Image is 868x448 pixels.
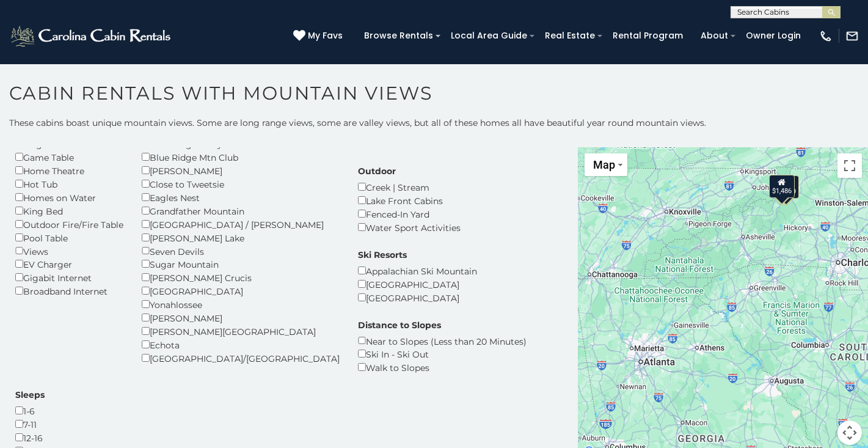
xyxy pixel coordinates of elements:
div: Pool Table [15,231,123,244]
a: Real Estate [539,26,601,45]
a: Local Area Guide [445,26,533,45]
a: My Favs [293,29,346,43]
div: Outdoor Fire/Fire Table [15,218,123,231]
div: Views [15,244,123,258]
div: [PERSON_NAME] [142,311,340,325]
div: Walk to Slopes [358,361,527,374]
div: [GEOGRAPHIC_DATA] [358,291,477,304]
a: Owner Login [740,26,807,45]
div: Eagles Nest [142,191,340,204]
div: Blue Ridge Mtn Club [142,150,340,164]
div: Grandfather Mountain [142,204,340,218]
div: Yonahlossee [142,298,340,311]
span: Map [593,158,615,171]
img: phone-regular-white.png [819,29,833,43]
div: Creek | Stream [358,180,461,194]
label: Ski Resorts [358,249,407,261]
button: Toggle fullscreen view [837,153,862,178]
div: Home Theatre [15,164,123,177]
div: 12-16 [15,431,45,444]
div: $1,486 [769,175,795,198]
div: Hot Tub [15,177,123,191]
div: [PERSON_NAME][GEOGRAPHIC_DATA] [142,325,340,338]
div: Close to Tweetsie [142,177,340,191]
div: Appalachian Ski Mountain [358,264,477,277]
label: Distance to Slopes [358,319,441,331]
label: Outdoor [358,165,396,177]
div: Echota [142,338,340,351]
div: Sugar Mountain [142,257,340,271]
div: [GEOGRAPHIC_DATA] / [PERSON_NAME] [142,218,340,231]
div: [PERSON_NAME] Crucis [142,271,340,284]
a: Rental Program [607,26,689,45]
div: [PERSON_NAME] [142,164,340,177]
div: Broadband Internet [15,284,123,298]
img: mail-regular-white.png [845,29,859,43]
div: [PERSON_NAME] Lake [142,231,340,244]
div: [GEOGRAPHIC_DATA] [142,284,340,298]
div: Water Sport Activities [358,221,461,234]
div: Game Table [15,150,123,164]
div: EV Charger [15,257,123,271]
div: Seven Devils [142,244,340,258]
div: 1-6 [15,404,45,417]
a: Browse Rentals [358,26,439,45]
div: Fenced-In Yard [358,207,461,221]
div: Ski In - Ski Out [358,347,527,361]
div: Homes on Water [15,191,123,204]
button: Map camera controls [837,420,862,445]
div: [GEOGRAPHIC_DATA]/[GEOGRAPHIC_DATA] [142,351,340,365]
button: Change map style [585,153,627,176]
label: Sleeps [15,389,45,401]
div: King Bed [15,204,123,218]
div: Lake Front Cabins [358,194,461,207]
div: 7-11 [15,417,45,431]
a: About [695,26,734,45]
img: White-1-2.png [9,24,174,48]
div: Gigabit Internet [15,271,123,284]
div: Near to Slopes (Less than 20 Minutes) [358,334,527,348]
span: My Favs [308,29,343,42]
div: [GEOGRAPHIC_DATA] [358,277,477,291]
